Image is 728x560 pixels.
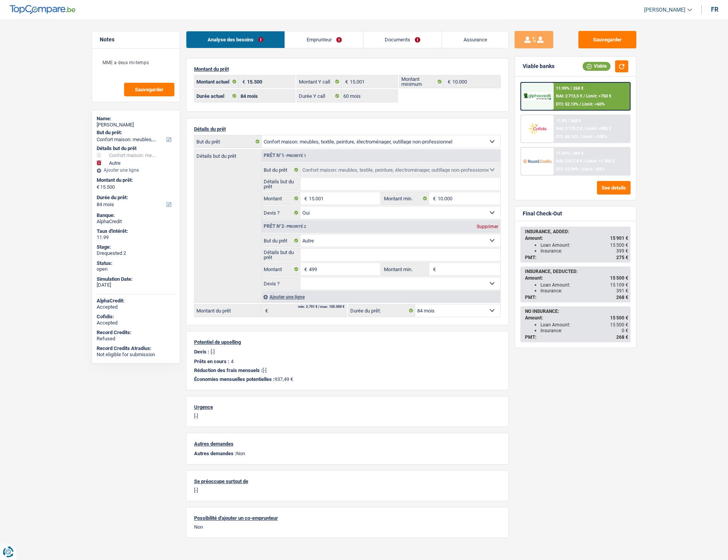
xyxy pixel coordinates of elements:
[297,90,341,102] label: Durée Y call
[97,276,175,282] div: Simulation Date:
[261,291,500,302] div: Ajouter une ligne
[583,94,585,99] span: /
[10,5,75,14] img: TopCompare Logo
[525,236,628,241] div: Amount:
[262,263,301,275] label: Montant
[556,102,578,107] span: DTI: 52.13%
[475,224,500,229] div: Supprimer
[610,282,628,288] span: 15 109 €
[285,31,363,48] a: Emprunteur
[97,266,175,272] div: open
[540,322,628,328] div: Loan Amount:
[580,102,581,107] span: /
[586,94,611,99] span: Limit: >750 €
[194,478,501,484] p: Se préoccupe surtout de
[429,263,438,275] span: €
[610,315,628,321] span: 15 500 €
[523,210,562,217] div: Final Check-Out
[97,298,175,304] div: AlphaCredit:
[638,3,692,16] a: [PERSON_NAME]
[97,116,175,122] div: Name:
[284,154,306,158] span: - Priorité 1
[300,263,309,275] span: €
[97,345,175,352] div: Record Credits Atradius:
[444,75,452,88] span: €
[194,451,236,456] span: Autres demandes :
[97,320,175,326] div: Accepted
[525,309,628,314] div: NO INSURANCE:
[97,352,175,358] div: Not eligible for submission
[97,314,175,320] div: Cofidis:
[525,229,628,234] div: INSURANCE, ADDED:
[442,31,508,48] a: Assurance
[194,304,261,317] label: Montant du prêt
[194,349,209,355] p: Devis :
[540,248,628,254] div: Insurance:
[525,255,628,260] div: PMT:
[97,336,175,342] div: Refused
[616,335,628,340] span: 268 €
[540,282,628,288] div: Loan Amount:
[262,178,301,190] label: Détails but du prêt
[540,328,628,333] div: Insurance:
[525,269,628,274] div: INSURANCE, DEDUCTED:
[583,159,585,164] span: /
[429,192,438,205] span: €
[97,260,175,266] div: Status:
[582,102,605,107] span: Limit: <60%
[97,145,175,152] div: Détails but du prêt
[194,376,274,382] span: Économies mensuelles potentielles :
[616,255,628,260] span: 275 €
[97,130,174,136] label: But du prêt:
[135,87,164,92] span: Sauvegarder
[616,288,628,294] span: 391 €
[194,359,229,364] p: Prêts en cours :
[556,126,582,131] span: NAI: 3 179,2 €
[523,154,552,168] img: Record Credits
[194,524,501,530] p: Non
[194,126,501,132] p: Détails du prêt
[525,315,628,321] div: Amount:
[262,207,301,219] label: Devis ?
[616,248,628,254] span: 399 €
[262,224,308,229] div: Prêt n°2
[186,31,285,48] a: Analyse des besoins
[194,135,262,148] label: But du prêt
[582,167,605,172] span: Limit: <65%
[586,126,611,131] span: Limit: >800 €
[382,263,429,275] label: Montant min.
[580,167,581,172] span: /
[556,167,578,172] span: DTI: 52.99%
[97,282,175,288] div: [DATE]
[297,75,341,88] label: Montant Y call
[363,31,442,48] a: Documents
[231,359,234,364] p: 4
[523,121,552,136] img: Cofidis
[194,376,501,382] p: 937,49 €
[523,63,554,70] div: Viable banks
[262,277,301,290] label: Devis ?
[540,288,628,294] div: Insurance:
[556,118,581,123] div: 11.9% | 268 €
[556,86,583,91] div: 11.99% | 268 €
[399,75,444,88] label: Montant minimum
[262,234,301,247] label: But du prêt
[583,126,585,131] span: /
[97,122,175,128] div: [PERSON_NAME]
[341,75,350,88] span: €
[194,487,501,493] p: [-]
[262,192,301,205] label: Montant
[124,83,174,96] button: Sauvegarder
[622,328,628,333] span: 0 €
[211,349,215,355] p: [-]
[298,305,344,309] div: min: 3.701 € / max: 100.000 €
[597,181,631,195] button: See details
[194,66,501,72] p: Montant du prêt
[100,36,172,43] h5: Notes
[239,75,247,88] span: €
[556,159,582,164] span: NAI: 2 617,8 €
[616,295,628,300] span: 268 €
[194,413,501,419] p: [-]
[97,250,175,256] div: Drequested 2
[578,31,636,48] button: Sauvegarder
